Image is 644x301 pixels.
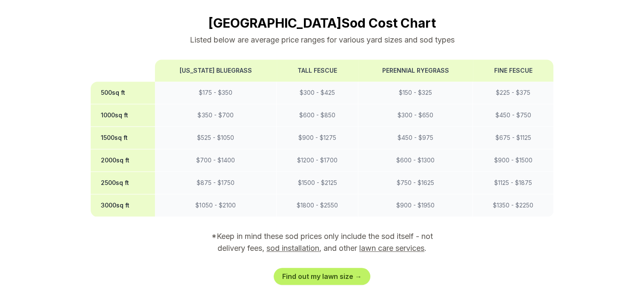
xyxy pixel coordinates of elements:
[200,230,445,254] p: *Keep in mind these sod prices only include the sod itself - not delivery fees, , and other .
[266,244,319,253] a: sod installation
[155,172,277,194] td: $ 875 - $ 1750
[358,82,473,104] td: $ 150 - $ 325
[473,60,553,82] th: Fine Fescue
[91,82,155,104] th: 500 sq ft
[91,194,155,217] th: 3000 sq ft
[155,60,277,82] th: [US_STATE] Bluegrass
[277,194,358,217] td: $ 1800 - $ 2550
[91,104,155,127] th: 1000 sq ft
[277,149,358,172] td: $ 1200 - $ 1700
[91,172,155,194] th: 2500 sq ft
[91,149,155,172] th: 2000 sq ft
[473,104,553,127] td: $ 450 - $ 750
[358,149,473,172] td: $ 600 - $ 1300
[358,104,473,127] td: $ 300 - $ 650
[155,104,277,127] td: $ 350 - $ 700
[277,82,358,104] td: $ 300 - $ 425
[91,15,554,31] h2: [GEOGRAPHIC_DATA] Sod Cost Chart
[277,172,358,194] td: $ 1500 - $ 2125
[358,172,473,194] td: $ 750 - $ 1625
[155,194,277,217] td: $ 1050 - $ 2100
[473,172,553,194] td: $ 1125 - $ 1875
[274,268,370,285] a: Find out my lawn size →
[473,127,553,149] td: $ 675 - $ 1125
[473,149,553,172] td: $ 900 - $ 1500
[155,127,277,149] td: $ 525 - $ 1050
[359,244,424,253] a: lawn care services
[473,194,553,217] td: $ 1350 - $ 2250
[91,127,155,149] th: 1500 sq ft
[473,82,553,104] td: $ 225 - $ 375
[358,60,473,82] th: Perennial Ryegrass
[277,104,358,127] td: $ 600 - $ 850
[155,149,277,172] td: $ 700 - $ 1400
[358,194,473,217] td: $ 900 - $ 1950
[277,60,358,82] th: Tall Fescue
[91,34,554,46] p: Listed below are average price ranges for various yard sizes and sod types
[358,127,473,149] td: $ 450 - $ 975
[155,82,277,104] td: $ 175 - $ 350
[277,127,358,149] td: $ 900 - $ 1275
